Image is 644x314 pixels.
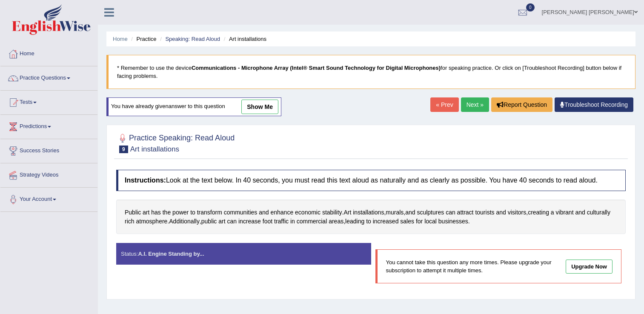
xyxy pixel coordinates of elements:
a: Your Account [0,188,97,209]
blockquote: * Remember to use the device for speaking practice. Or click on [Troubleshoot Recording] button b... [106,55,635,89]
a: Home [0,42,97,63]
span: Click to see word definition [297,217,327,226]
span: Click to see word definition [386,208,404,217]
span: Click to see word definition [373,217,399,226]
span: Click to see word definition [345,217,364,226]
span: Click to see word definition [508,208,527,217]
a: show me [241,100,278,114]
span: Click to see word definition [143,208,149,217]
span: Click to see word definition [290,217,295,226]
span: Click to see word definition [163,208,171,217]
span: Click to see word definition [322,208,342,217]
span: Click to see word definition [400,217,414,226]
span: Click to see word definition [353,208,384,217]
span: Click to see word definition [136,217,167,226]
div: You have already given answer to this question [106,97,281,116]
span: Click to see word definition [405,208,415,217]
span: Click to see word definition [227,217,237,226]
span: Click to see word definition [263,217,272,226]
li: Art installations [222,35,266,43]
a: Strategy Videos [0,163,97,185]
a: Practice Questions [0,66,97,88]
a: Speaking: Read Aloud [165,36,220,42]
span: Click to see word definition [446,208,455,217]
span: 9 [119,146,128,153]
span: Click to see word definition [259,208,269,217]
span: Click to see word definition [274,217,289,226]
span: Click to see word definition [172,208,189,217]
span: Click to see word definition [151,208,161,217]
a: Next » [461,97,489,112]
span: Click to see word definition [343,208,351,217]
span: Click to see word definition [169,217,200,226]
button: Report Question [491,97,552,112]
h4: Look at the text below. In 40 seconds, you must read this text aloud as naturally and as clearly ... [116,170,626,191]
span: Click to see word definition [575,208,585,217]
span: Click to see word definition [329,217,343,226]
a: Troubleshoot Recording [555,97,633,112]
a: Success Stories [0,139,97,160]
a: Upgrade Now [566,260,613,274]
span: Click to see word definition [475,208,494,217]
span: Click to see word definition [270,208,293,217]
li: Practice [129,35,156,43]
span: Click to see word definition [556,208,574,217]
span: Click to see word definition [587,208,610,217]
span: Click to see word definition [551,208,554,217]
span: Click to see word definition [424,217,437,226]
b: Instructions: [125,177,166,184]
h2: Practice Speaking: Read Aloud [116,132,235,153]
span: Click to see word definition [457,208,474,217]
span: Click to see word definition [417,208,444,217]
span: Click to see word definition [201,217,217,226]
small: Art installations [130,145,179,153]
span: Click to see word definition [197,208,222,217]
span: Click to see word definition [190,208,195,217]
a: Home [113,36,128,42]
span: Click to see word definition [125,208,141,217]
span: Click to see word definition [224,208,258,217]
a: Tests [0,91,97,112]
p: You cannot take this question any more times. Please upgrade your subscription to attempt it mult... [386,258,556,274]
span: Click to see word definition [438,217,468,226]
span: 0 [526,3,535,11]
strong: A.I. Engine Standing by... [138,251,204,257]
b: Communications - Microphone Array (Intel® Smart Sound Technology for Digital Microphones) [192,65,441,71]
span: Click to see word definition [416,217,423,226]
div: Status: [116,243,371,265]
span: Click to see word definition [366,217,371,226]
div: . , , , . , , . [116,200,626,234]
span: Click to see word definition [125,217,135,226]
span: Click to see word definition [496,208,506,217]
span: Click to see word definition [218,217,225,226]
a: Predictions [0,115,97,136]
a: « Prev [430,97,458,112]
span: Click to see word definition [528,208,549,217]
span: Click to see word definition [238,217,261,226]
span: Click to see word definition [295,208,321,217]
